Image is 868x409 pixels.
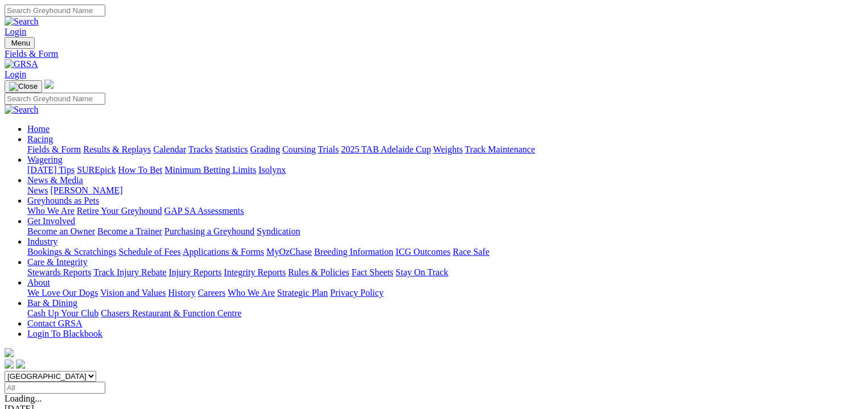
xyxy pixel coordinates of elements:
[16,360,25,369] img: twitter.svg
[164,165,256,175] a: Minimum Betting Limits
[27,308,863,319] div: Bar & Dining
[27,155,63,164] a: Wagering
[465,144,535,154] a: Track Maintenance
[5,394,42,403] span: Loading...
[97,226,162,236] a: Become a Trainer
[5,93,105,105] input: Search
[341,144,431,154] a: 2025 TAB Adelaide Cup
[5,37,35,49] button: Toggle navigation
[27,329,102,338] a: Login To Blackbook
[101,308,241,318] a: Chasers Restaurant & Function Centre
[5,80,42,93] button: Toggle navigation
[27,308,98,318] a: Cash Up Your Club
[83,144,151,154] a: Results & Replays
[396,247,450,257] a: ICG Outcomes
[27,247,863,257] div: Industry
[188,144,213,154] a: Tracks
[257,226,300,236] a: Syndication
[27,134,53,144] a: Racing
[288,267,349,277] a: Rules & Policies
[27,185,48,195] a: News
[168,267,221,277] a: Injury Reports
[118,165,163,175] a: How To Bet
[433,144,463,154] a: Weights
[153,144,186,154] a: Calendar
[330,288,384,298] a: Privacy Policy
[77,206,162,216] a: Retire Your Greyhound
[224,267,286,277] a: Integrity Reports
[100,288,166,298] a: Vision and Values
[258,165,286,175] a: Isolynx
[27,165,863,175] div: Wagering
[27,196,99,205] a: Greyhounds as Pets
[282,144,316,154] a: Coursing
[77,165,116,175] a: SUREpick
[5,49,863,59] a: Fields & Form
[27,165,75,175] a: [DATE] Tips
[5,5,105,16] input: Search
[27,185,863,196] div: News & Media
[27,216,75,226] a: Get Involved
[27,124,50,134] a: Home
[168,288,195,298] a: History
[164,206,244,216] a: GAP SA Assessments
[27,226,863,237] div: Get Involved
[27,278,50,287] a: About
[452,247,489,257] a: Race Safe
[5,382,105,394] input: Select date
[27,267,91,277] a: Stewards Reports
[27,206,75,216] a: Who We Are
[50,185,122,195] a: [PERSON_NAME]
[27,206,863,216] div: Greyhounds as Pets
[183,247,264,257] a: Applications & Forms
[27,257,88,267] a: Care & Integrity
[27,319,82,328] a: Contact GRSA
[27,237,57,246] a: Industry
[5,105,39,115] img: Search
[396,267,448,277] a: Stay On Track
[27,144,863,155] div: Racing
[164,226,254,236] a: Purchasing a Greyhound
[93,267,166,277] a: Track Injury Rebate
[5,348,14,357] img: logo-grsa-white.png
[44,80,54,89] img: logo-grsa-white.png
[27,288,98,298] a: We Love Our Dogs
[352,267,393,277] a: Fact Sheets
[266,247,312,257] a: MyOzChase
[5,59,38,69] img: GRSA
[9,82,38,91] img: Close
[27,288,863,298] div: About
[228,288,275,298] a: Who We Are
[27,175,83,185] a: News & Media
[27,298,77,308] a: Bar & Dining
[250,144,280,154] a: Grading
[118,247,180,257] a: Schedule of Fees
[11,39,30,47] span: Menu
[27,267,863,278] div: Care & Integrity
[5,27,26,36] a: Login
[318,144,339,154] a: Trials
[314,247,393,257] a: Breeding Information
[27,226,95,236] a: Become an Owner
[5,69,26,79] a: Login
[27,247,116,257] a: Bookings & Scratchings
[277,288,328,298] a: Strategic Plan
[198,288,225,298] a: Careers
[5,16,39,27] img: Search
[27,144,81,154] a: Fields & Form
[215,144,248,154] a: Statistics
[5,360,14,369] img: facebook.svg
